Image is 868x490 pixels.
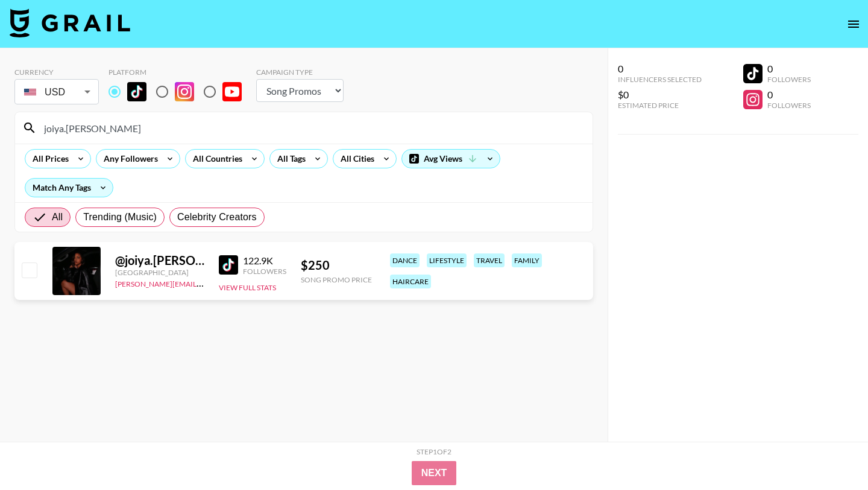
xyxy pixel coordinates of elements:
[301,258,372,273] div: $ 250
[767,89,811,101] div: 0
[618,63,702,75] div: 0
[512,253,542,267] div: family
[767,63,811,75] div: 0
[222,82,242,101] img: YouTube
[402,150,500,168] div: Avg Views
[115,268,204,277] div: [GEOGRAPHIC_DATA]
[390,275,431,288] div: haircare
[186,150,245,168] div: All Countries
[301,275,372,284] div: Song Promo Price
[808,430,854,476] iframe: Drift Widget Chat Controller
[767,75,811,84] div: Followers
[25,150,71,168] div: All Prices
[427,253,467,267] div: lifestyle
[17,81,96,103] div: USD
[108,68,251,77] div: Platform
[618,89,702,101] div: $0
[115,253,204,268] div: @ joiya.[PERSON_NAME]
[14,68,99,77] div: Currency
[270,150,308,168] div: All Tags
[37,118,585,138] input: Search by User Name
[474,253,505,267] div: travel
[175,82,194,101] img: Instagram
[219,255,238,275] img: TikTok
[243,255,286,267] div: 122.9K
[177,210,257,224] span: Celebrity Creators
[390,253,420,267] div: dance
[127,82,146,101] img: TikTok
[417,447,451,456] div: Step 1 of 2
[841,12,866,36] button: open drawer
[10,8,130,37] img: Grail Talent
[333,150,377,168] div: All Cities
[52,210,63,224] span: All
[618,75,702,84] div: Influencers Selected
[25,179,113,197] div: Match Any Tags
[115,277,351,288] a: [PERSON_NAME][EMAIL_ADDRESS][PERSON_NAME][DOMAIN_NAME]
[96,150,160,168] div: Any Followers
[256,68,344,77] div: Campaign Type
[83,210,157,224] span: Trending (Music)
[412,461,457,485] button: Next
[767,101,811,110] div: Followers
[219,283,276,292] button: View Full Stats
[618,101,702,110] div: Estimated Price
[243,267,286,276] div: Followers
